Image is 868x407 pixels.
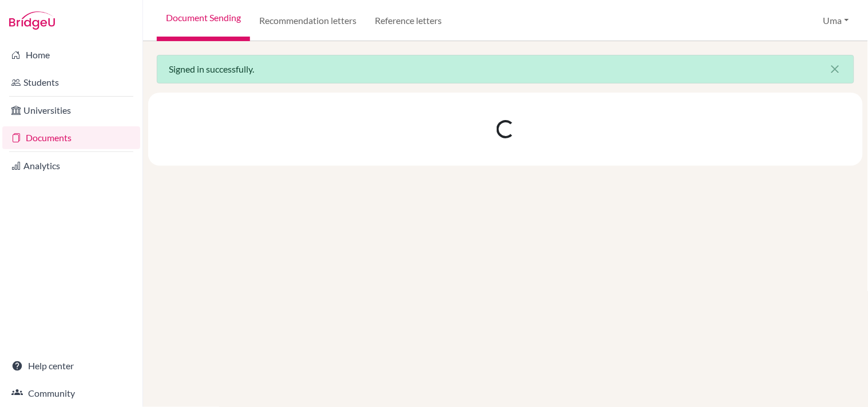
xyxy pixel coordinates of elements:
[2,126,140,149] a: Documents
[157,55,854,83] div: Signed in successfully.
[829,62,842,76] i: close
[2,354,140,377] a: Help center
[2,382,140,405] a: Community
[9,11,55,30] img: Bridge-U
[2,43,140,66] a: Home
[2,99,140,122] a: Universities
[2,154,140,177] a: Analytics
[2,71,140,94] a: Students
[817,55,854,83] button: Close
[818,10,854,31] button: Uma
